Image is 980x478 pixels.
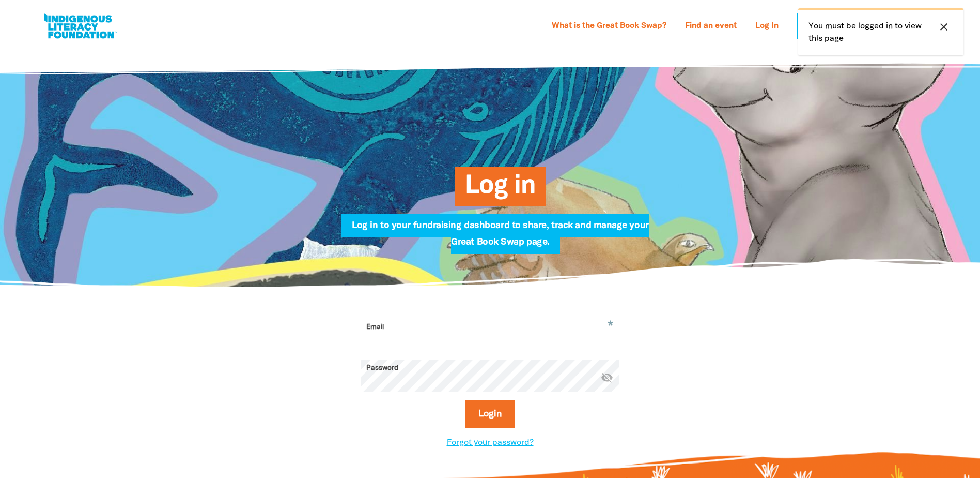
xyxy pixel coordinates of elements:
i: Hide password [601,371,613,384]
a: What is the Great Book Swap? [546,18,673,35]
span: Log in [465,174,536,206]
a: Find an event [679,18,743,35]
button: Login [465,400,515,428]
button: close [935,20,953,34]
a: Log In [749,18,785,35]
button: visibility_off [601,371,613,385]
a: Sign Up [797,13,865,39]
a: Forgot your password? [447,439,534,446]
span: Log in to your fundraising dashboard to share, track and manage your Great Book Swap page. [352,221,648,254]
i: close [938,21,950,33]
div: You must be logged in to view this page [798,8,963,55]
